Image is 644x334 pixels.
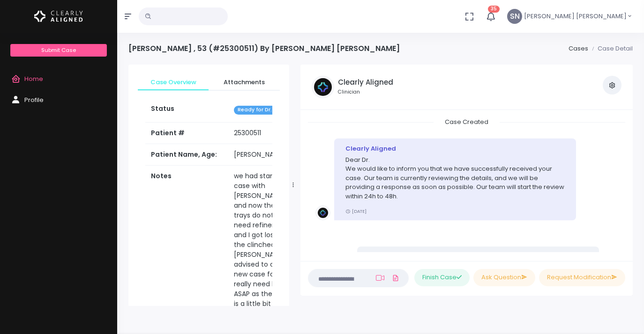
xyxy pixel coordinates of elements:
span: Ready for Dr. Review [234,106,295,115]
span: Case Overview [145,78,201,87]
td: 25300511 [228,123,305,144]
td: [PERSON_NAME] , 53 [228,144,305,166]
td: we had started the case with [PERSON_NAME] and now the upper trays do not fit and need refinement... [228,166,305,325]
span: [PERSON_NAME] [PERSON_NAME] [524,12,627,21]
a: Add Files [390,269,401,286]
a: Add Loom Video [374,274,386,282]
th: Patient # [145,122,228,144]
th: Patient Name, Age: [145,144,228,166]
div: scrollable content [128,65,289,306]
a: Submit Case [10,44,106,57]
p: Dear Dr. We would like to inform you that we have successfully received your case. Our team is cu... [345,155,565,201]
small: Clinician [338,88,393,96]
li: Case Detail [588,44,633,53]
h5: Clearly Aligned [338,78,393,87]
span: 35 [488,6,500,13]
div: scrollable content [308,117,625,253]
small: [DATE] [345,208,367,214]
th: Status [145,98,228,122]
button: Request Modification [539,269,625,286]
span: Submit Case [41,46,76,54]
th: Notes [145,166,228,325]
span: Attachments [216,78,272,87]
button: Finish Case [414,269,470,286]
img: Logo Horizontal [34,7,83,26]
h4: [PERSON_NAME] , 53 (#25300511) By [PERSON_NAME] [PERSON_NAME] [128,44,400,53]
span: Profile [24,95,44,104]
span: SN [507,9,522,24]
span: Home [24,74,43,83]
button: Ask Question [473,269,535,286]
div: Clearly Aligned [345,144,565,153]
a: Cases [569,44,588,53]
span: Case Created [434,115,500,129]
